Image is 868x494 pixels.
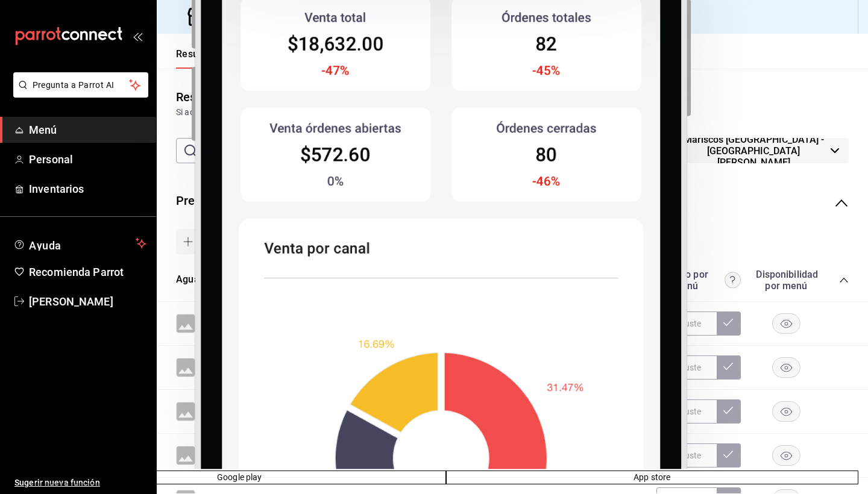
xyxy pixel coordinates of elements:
span: Menú [29,122,146,138]
span: Sugerir nueva función [14,477,146,489]
span: Ayuda [29,236,131,251]
span: Pregunta a Parrot AI [33,79,130,92]
span: [PERSON_NAME] [29,293,146,310]
button: Google play [33,471,446,484]
span: App store [634,471,670,484]
button: Pregunta a Parrot AI [13,72,148,98]
span: Inventarios [29,181,146,197]
a: Pregunta a Parrot AI [8,87,148,100]
span: Personal [29,151,146,167]
span: Recomienda Parrot [29,264,146,280]
span: Google play [217,471,262,484]
button: App store [446,471,859,484]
